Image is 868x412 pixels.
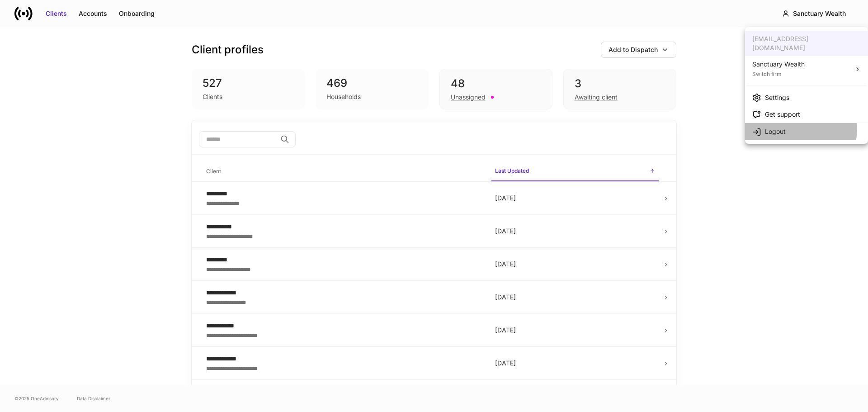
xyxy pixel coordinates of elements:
div: Logout [765,127,786,136]
div: Switch firm [752,69,805,78]
div: Sanctuary Wealth [752,60,805,69]
div: Get support [765,110,800,119]
div: [EMAIL_ADDRESS][DOMAIN_NAME] [745,31,868,56]
div: Settings [765,93,789,102]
